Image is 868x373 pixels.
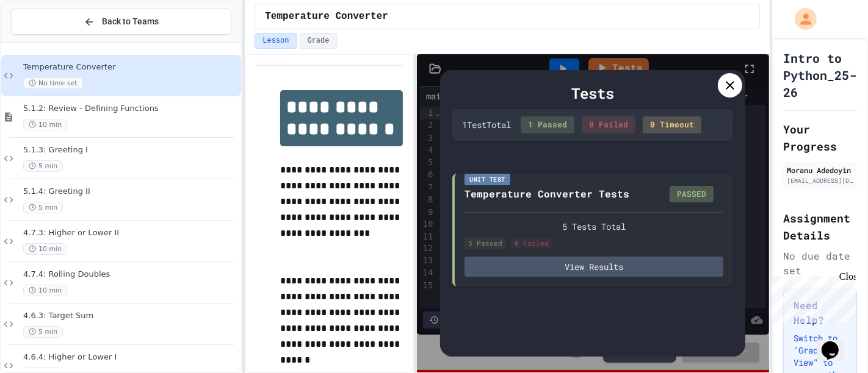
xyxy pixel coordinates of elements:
div: My Account [782,5,820,33]
span: 5 min [23,202,63,213]
button: Grade [300,33,338,49]
span: 10 min [23,119,67,130]
div: [EMAIL_ADDRESS][DOMAIN_NAME] [787,176,853,185]
button: Lesson [255,33,297,49]
button: View Results [465,257,723,277]
div: 1 Test Total [462,118,511,131]
div: 5 Passed [465,238,506,249]
h1: Intro to Python_25-26 [783,49,857,101]
div: Chat with us now!Close [5,5,84,77]
div: Tests [452,82,733,104]
div: 0 Timeout [643,116,701,133]
span: Back to Teams [102,15,159,28]
div: PASSED [670,186,714,203]
span: 4.6.3: Target Sum [23,311,239,321]
span: No time set [23,77,83,89]
div: 0 Failed [511,238,552,249]
div: 1 Passed [521,116,574,133]
iframe: chat widget [767,271,856,323]
h2: Assignment Details [783,210,857,244]
span: 5 min [23,160,63,172]
button: Back to Teams [11,9,231,35]
span: 5.1.4: Greeting II [23,187,239,197]
span: 10 min [23,285,67,296]
span: 10 min [23,243,67,255]
div: No due date set [783,249,857,278]
span: Temperature Converter [23,62,239,73]
span: 4.7.4: Rolling Doubles [23,269,239,280]
span: 4.7.3: Higher or Lower II [23,228,239,238]
iframe: chat widget [817,324,856,361]
div: Unit Test [465,174,510,185]
span: 5.1.2: Review - Defining Functions [23,104,239,114]
span: 5 min [23,326,63,338]
span: 4.6.4: Higher or Lower I [23,352,239,363]
span: 5.1.3: Greeting I [23,145,239,155]
div: Moranu Adedoyin [787,165,853,176]
div: 5 Tests Total [465,220,723,233]
div: 0 Failed [582,116,635,133]
div: Temperature Converter Tests [465,187,629,201]
span: Temperature Converter [265,9,388,24]
h2: Your Progress [783,121,857,155]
